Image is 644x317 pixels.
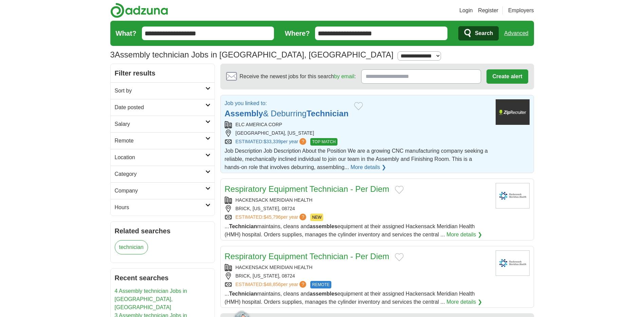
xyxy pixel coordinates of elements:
a: 4 Assembly technician Jobs in [GEOGRAPHIC_DATA], [GEOGRAPHIC_DATA] [115,288,187,310]
h2: Recent searches [115,273,210,283]
a: Login [459,6,473,15]
img: Hackensack Meridian Health logo [496,183,530,208]
div: BRICK, [US_STATE], 08724 [225,205,490,212]
span: ? [299,214,306,220]
button: Add to favorite jobs [354,102,363,110]
div: [GEOGRAPHIC_DATA], [US_STATE] [225,130,490,137]
a: ESTIMATED:$48,856per year? [236,281,308,288]
h1: Assembly technician Jobs in [GEOGRAPHIC_DATA], [GEOGRAPHIC_DATA] [110,50,393,59]
label: Where? [285,28,310,38]
span: ... maintains, cleans and equipment at their assigned Hackensack Meridian Health (HMH) hospital. ... [225,223,475,237]
strong: Technician [229,223,257,229]
a: Location [111,149,215,166]
span: REMOTE [310,281,331,288]
a: More details ❯ [446,298,482,306]
h2: Date posted [115,103,205,112]
a: Date posted [111,99,215,116]
h2: Company [115,187,205,195]
label: What? [116,28,136,38]
span: $33,339 [263,139,281,144]
a: Register [478,6,498,15]
a: Hours [111,199,215,216]
a: Respiratory Equipment Technician - Per Diem [225,252,389,261]
a: technician [115,240,148,254]
strong: Technician [229,291,257,297]
button: Add to favorite jobs [395,186,404,194]
h2: Category [115,170,205,178]
a: Employers [508,6,534,15]
a: Sort by [111,82,215,99]
span: $45,796 [263,214,281,220]
button: Add to favorite jobs [395,253,404,261]
a: Salary [111,116,215,132]
strong: assembles [310,291,337,297]
p: Job you linked to: [225,99,349,107]
a: HACKENSACK MERIDIAN HEALTH [236,265,313,270]
span: NEW [310,214,323,221]
span: Receive the newest jobs for this search : [240,72,356,81]
span: 3 [110,49,115,61]
strong: assembles [310,223,337,229]
img: Hackensack Meridian Health logo [496,250,530,276]
a: Respiratory Equipment Technician - Per Diem [225,184,389,194]
h2: Remote [115,137,205,145]
button: Create alert [486,69,528,84]
span: $48,856 [263,282,281,287]
a: Advanced [504,27,528,40]
strong: Technician [307,109,349,118]
a: ESTIMATED:$45,796per year? [236,214,308,221]
div: BRICK, [US_STATE], 08724 [225,272,490,280]
a: HACKENSACK MERIDIAN HEALTH [236,197,313,203]
a: More details ❯ [350,163,386,171]
a: Company [111,182,215,199]
h2: Hours [115,203,205,212]
strong: Assembly [225,109,263,118]
span: Job Description Job Description About the Position We are a growing CNC manufacturing company see... [225,148,488,170]
img: Company logo [496,99,530,125]
span: ... maintains, cleans and equipment at their assigned Hackensack Meridian Health (HMH) hospital. ... [225,291,475,305]
h2: Location [115,153,205,162]
span: ? [299,138,306,145]
a: More details ❯ [446,231,482,239]
a: Assembly& DeburringTechnician [225,109,349,118]
button: Search [458,26,499,40]
span: ? [299,281,306,288]
a: Remote [111,132,215,149]
a: Category [111,166,215,182]
a: ESTIMATED:$33,339per year? [236,138,308,146]
h2: Salary [115,120,205,128]
img: Adzuna logo [110,3,168,18]
h2: Sort by [115,87,205,95]
span: TOP MATCH [310,138,337,146]
h2: Related searches [115,226,210,236]
span: Search [475,27,493,40]
div: ELC AMERICA CORP [225,121,490,128]
h2: Filter results [111,64,215,82]
a: by email [334,73,354,79]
